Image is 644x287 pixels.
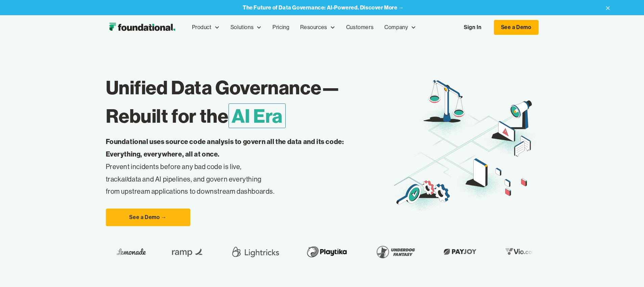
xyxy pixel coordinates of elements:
a: Customers [341,16,379,39]
a: See a Demo → [106,209,190,226]
p: Prevent incidents before any bad code is live, track data and AI pipelines, and govern everything... [106,136,365,198]
div: Product [187,16,225,39]
a: See a Demo [494,20,539,35]
strong: Foundational uses source code analysis to govern all the data and its code: Everything, everywher... [106,137,344,158]
div: Solutions [225,16,267,39]
a: home [106,21,178,34]
img: Lemonade [115,246,144,257]
div: Resources [300,23,327,32]
img: Playtika [301,242,349,261]
img: Ramp [166,242,206,261]
img: Payjoy [438,246,478,257]
img: Underdog Fantasy [371,242,417,261]
a: The Future of Data Governance: AI-Powered. Discover More → [243,4,404,11]
img: Lightricks [228,242,279,261]
div: Company [384,23,408,32]
div: Product [192,23,212,32]
h1: Unified Data Governance— Rebuilt for the [106,73,394,130]
iframe: Chat Widget [610,255,644,287]
img: Vio.com [500,246,539,257]
a: Pricing [267,16,295,39]
div: Solutions [231,23,254,32]
div: Company [379,16,422,39]
img: Foundational Logo [106,21,178,34]
span: AI Era [229,103,286,128]
div: Resources [295,16,340,39]
a: Sign In [457,20,488,34]
em: all [121,175,128,183]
